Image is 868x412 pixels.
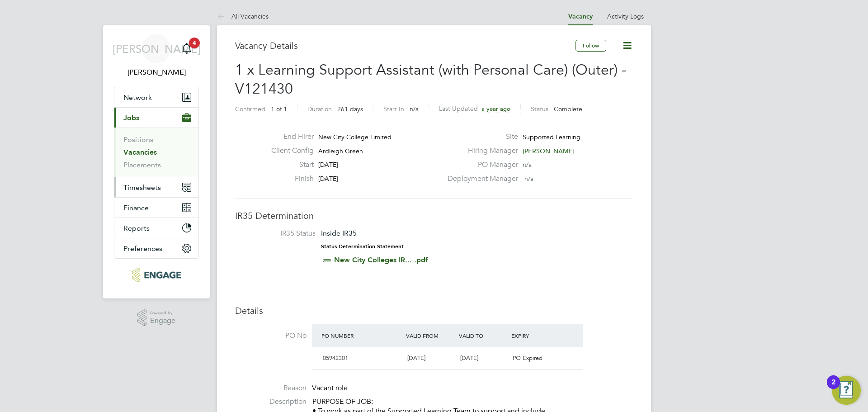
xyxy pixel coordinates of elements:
[114,67,199,78] span: Jerin Aktar
[114,87,198,107] button: Network
[217,12,269,20] a: All Vacancies
[264,146,314,156] label: Client Config
[318,161,338,169] span: [DATE]
[312,384,348,393] span: Vacant role
[442,132,518,142] label: Site
[460,354,478,362] span: [DATE]
[113,43,201,55] span: [PERSON_NAME]
[235,61,627,98] span: 1 x Learning Support Assistant (with Personal Care) (Outer) - V121430
[235,331,307,341] label: PO No
[576,40,606,52] button: Follow
[523,133,580,141] span: Supported Learning
[114,34,199,78] a: [PERSON_NAME][PERSON_NAME]
[321,243,404,250] strong: Status Determination Statement
[832,376,861,405] button: Open Resource Center, 2 new notifications
[103,25,210,298] nav: Main navigation
[114,218,198,238] button: Reports
[114,128,198,177] div: Jobs
[235,105,265,113] label: Confirmed
[554,105,582,113] span: Complete
[132,268,180,282] img: morganhunt-logo-retina.png
[178,34,196,63] a: 4
[307,105,332,113] label: Duration
[337,105,363,113] span: 261 days
[235,384,307,393] label: Reason
[244,229,316,238] label: IR35 Status
[410,105,419,113] span: n/a
[568,13,593,20] a: Vacancy
[831,382,835,394] div: 2
[123,135,153,144] a: Positions
[123,244,162,253] span: Preferences
[607,12,644,20] a: Activity Logs
[442,146,518,156] label: Hiring Manager
[114,238,198,258] button: Preferences
[334,256,428,264] a: New City Colleges IR... .pdf
[531,105,548,113] label: Status
[114,177,198,197] button: Timesheets
[481,105,510,113] span: a year ago
[509,327,562,344] div: Expiry
[264,132,314,142] label: End Hirer
[235,210,633,222] h3: IR35 Determination
[523,161,532,169] span: n/a
[318,147,363,155] span: Ardleigh Green
[383,105,404,113] label: Start In
[114,108,198,128] button: Jobs
[523,147,575,155] span: [PERSON_NAME]
[123,148,157,156] a: Vacancies
[123,114,139,122] span: Jobs
[123,183,161,192] span: Timesheets
[271,105,287,113] span: 1 of 1
[513,354,542,362] span: PO Expired
[189,38,200,48] span: 4
[235,305,633,317] h3: Details
[318,175,338,183] span: [DATE]
[235,397,307,407] label: Description
[150,317,175,325] span: Engage
[323,354,348,362] span: 05942301
[123,204,149,212] span: Finance
[442,160,518,170] label: PO Manager
[264,174,314,184] label: Finish
[321,229,357,237] span: Inside IR35
[137,309,176,327] a: Powered byEngage
[457,327,509,344] div: Valid To
[264,160,314,170] label: Start
[123,93,152,102] span: Network
[114,268,199,282] a: Go to home page
[524,175,533,183] span: n/a
[123,161,161,169] a: Placements
[404,327,457,344] div: Valid From
[114,198,198,218] button: Finance
[319,327,404,344] div: PO Number
[123,224,150,232] span: Reports
[150,309,175,317] span: Powered by
[235,40,576,52] h3: Vacancy Details
[407,354,425,362] span: [DATE]
[318,133,392,141] span: New City College Limited
[442,174,518,184] label: Deployment Manager
[439,104,478,113] label: Last Updated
